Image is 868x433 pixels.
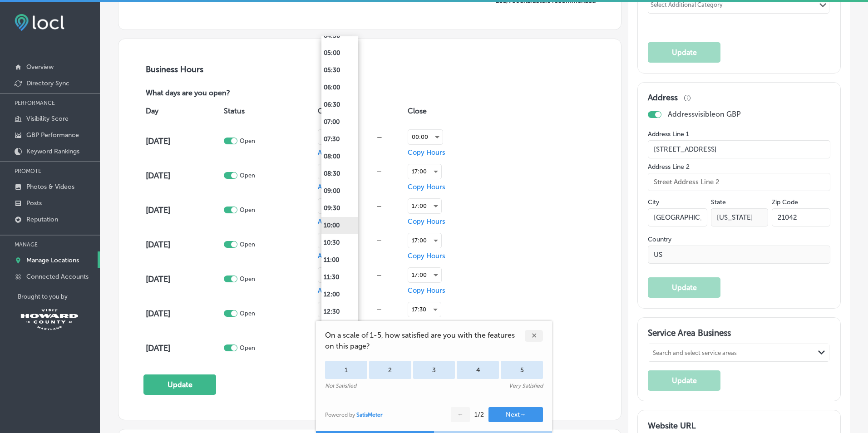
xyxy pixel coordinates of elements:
[321,148,358,165] li: 08:00
[18,307,81,332] img: Visit Howard County
[321,165,358,182] li: 08:30
[321,234,358,251] li: 10:30
[321,182,358,200] li: 09:00
[321,79,358,96] li: 06:00
[26,199,42,207] p: Posts
[525,330,543,342] div: ✕
[501,361,543,379] div: 5
[15,14,64,31] img: fda3e92497d09a02dc62c9cd864e3231.png
[321,251,358,269] li: 11:00
[321,113,358,131] li: 07:00
[356,412,383,418] a: SatisMeter
[413,361,455,379] div: 3
[321,96,358,113] li: 06:30
[488,407,543,422] button: Next→
[321,131,358,148] li: 07:30
[26,273,89,280] p: Connected Accounts
[26,79,69,87] p: Directory Sync
[26,115,69,123] p: Visibility Score
[325,412,383,418] div: Powered by
[321,62,358,79] li: 05:30
[26,131,79,139] p: GBP Performance
[26,216,58,223] p: Reputation
[369,361,411,379] div: 2
[321,200,358,217] li: 09:30
[321,269,358,286] li: 11:30
[26,256,79,264] p: Manage Locations
[18,293,100,300] p: Brought to you by
[321,217,358,234] li: 10:00
[325,361,367,379] div: 1
[26,183,74,191] p: Photos & Videos
[321,44,358,62] li: 05:00
[26,148,79,155] p: Keyword Rankings
[474,411,484,418] div: 1 / 2
[321,320,358,338] li: 13:00
[457,361,499,379] div: 4
[325,383,356,389] div: Not Satisfied
[325,330,525,352] span: On a scale of 1-5, how satisfied are you with the features on this page?
[321,286,358,303] li: 12:00
[451,407,470,422] button: ←
[26,63,54,71] p: Overview
[509,383,543,389] div: Very Satisfied
[321,303,358,320] li: 12:30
